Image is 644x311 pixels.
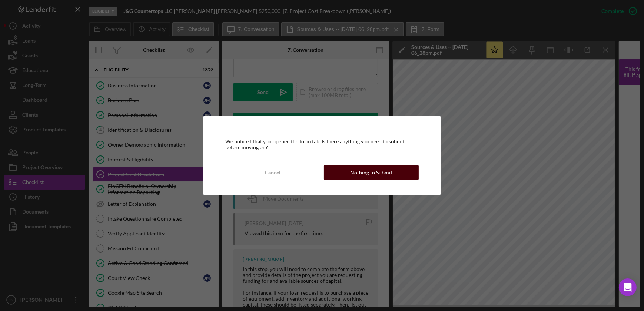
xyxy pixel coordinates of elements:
[619,278,637,296] div: Open Intercom Messenger
[350,165,392,180] div: Nothing to Submit
[225,138,418,150] div: We noticed that you opened the form tab. Is there anything you need to submit before moving on?
[265,165,280,180] div: Cancel
[324,165,419,180] button: Nothing to Submit
[225,165,320,180] button: Cancel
